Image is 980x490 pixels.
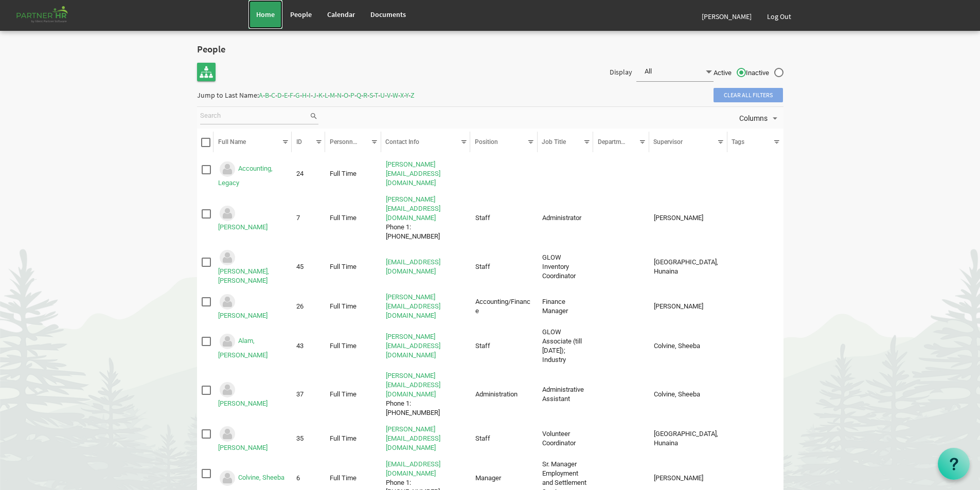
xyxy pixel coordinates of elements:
span: People [290,10,312,19]
img: Could not locate image [218,293,237,311]
td: Volunteer Coordinator column header Job Title [538,423,594,455]
a: [PERSON_NAME][EMAIL_ADDRESS][DOMAIN_NAME] [386,160,440,187]
td: 35 column header ID [292,423,325,455]
span: Supervisor [653,138,683,146]
td: Accounting/Finance column header Position [470,291,537,322]
img: Could not locate image [218,248,237,267]
span: Y [405,90,408,100]
button: Columns [738,112,782,125]
td: column header Tags [727,246,783,287]
span: I [309,90,311,100]
span: Documents [370,10,406,19]
span: O [344,90,348,100]
td: shelina@newcircles.ca is template cell column header Contact Info [381,291,471,322]
td: Administration column header Position [470,369,537,420]
span: B [265,90,269,100]
td: Bhat, Amitha is template cell column header Full Name [213,369,292,420]
img: org-chart.svg [200,65,213,79]
img: Could not locate image [218,469,237,487]
a: [PERSON_NAME][EMAIL_ADDRESS][DOMAIN_NAME] [386,333,440,359]
span: N [337,90,342,100]
span: P [350,90,354,100]
td: Finance Manager column header Job Title [538,291,594,322]
td: column header Tags [727,291,783,322]
span: Z [411,90,415,100]
span: G [295,90,300,100]
span: F [290,90,293,100]
img: Could not locate image [218,380,237,399]
span: D [277,90,282,100]
td: Full Time column header Personnel Type [325,369,381,420]
td: column header Position [470,158,537,190]
span: Q [357,90,361,100]
td: Staff column header Position [470,246,537,287]
span: Inactive [746,68,783,78]
td: checkbox [197,325,214,367]
span: Personnel Type [330,138,372,146]
span: H [302,90,307,100]
a: [EMAIL_ADDRESS][DOMAIN_NAME] [386,460,440,477]
td: column header Tags [727,369,783,420]
td: column header Departments [593,158,649,190]
a: [PERSON_NAME] [218,223,268,231]
a: Alam, [PERSON_NAME] [218,337,268,359]
img: Could not locate image [218,332,237,351]
td: Ahmed, Momena is template cell column header Full Name [213,193,292,243]
td: momena@newcircles.caPhone 1: 416-422-2591 x209 is template cell column header Contact Info [381,193,471,243]
td: Accounting, Legacy is template cell column header Full Name [213,158,292,190]
a: [PERSON_NAME] [694,2,759,31]
span: L [325,90,328,100]
span: M [330,90,335,100]
td: sophia@newcircles.ca is template cell column header Contact Info [381,423,471,455]
td: column header Departments [593,369,649,420]
td: Kamran, Hunaina column header Supervisor [649,246,727,287]
td: Full Time column header Personnel Type [325,158,381,190]
td: 43 column header ID [292,325,325,367]
div: Search [199,107,320,129]
td: checkbox [197,193,214,243]
img: Could not locate image [218,425,237,443]
td: GLOW Associate (till Feb 29, 2024); Industry column header Job Title [538,325,594,367]
a: Organisation Chart [197,63,216,81]
span: J [313,90,316,100]
td: GLOW Inventory Coordinator column header Job Title [538,246,594,287]
span: E [284,90,288,100]
td: 45 column header ID [292,246,325,287]
div: Jump to Last Name: - - - - - - - - - - - - - - - - - - - - - - - - - [197,87,415,103]
td: Aiub, Mohammad Zamir is template cell column header Full Name [213,246,292,287]
td: Akter, Shelina is template cell column header Full Name [213,291,292,322]
a: [PERSON_NAME] [218,444,268,451]
span: ID [296,138,302,146]
div: Columns [738,107,782,129]
a: [PERSON_NAME] [218,312,268,319]
td: Groff, Phil column header Supervisor [649,291,727,322]
span: T [375,90,378,100]
span: S [369,90,373,100]
td: 24 column header ID [292,158,325,190]
span: Position [475,138,498,146]
img: Could not locate image [218,204,237,223]
td: Staff column header Position [470,423,537,455]
td: checkbox [197,369,214,420]
td: Alam, Sadat is template cell column header Full Name [213,325,292,367]
span: K [318,90,323,100]
span: R [363,90,367,100]
h2: People [197,44,282,55]
span: Departments [598,138,633,146]
td: Kamran, Hunaina column header Supervisor [649,423,727,455]
td: column header Tags [727,325,783,367]
td: 7 column header ID [292,193,325,243]
a: [PERSON_NAME], [PERSON_NAME] [218,267,269,284]
span: C [271,90,275,100]
td: Administrative Assistant column header Job Title [538,369,594,420]
td: Groff, Phil column header Supervisor [649,193,727,243]
td: column header Departments [593,193,649,243]
td: amitha@newcircles.caPhone 1: 4164222591 is template cell column header Contact Info [381,369,471,420]
span: Tags [732,138,744,146]
td: column header Departments [593,423,649,455]
td: checkbox [197,158,214,190]
td: checkbox [197,246,214,287]
td: column header Job Title [538,158,594,190]
a: [PERSON_NAME] [218,400,268,407]
td: Full Time column header Personnel Type [325,325,381,367]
